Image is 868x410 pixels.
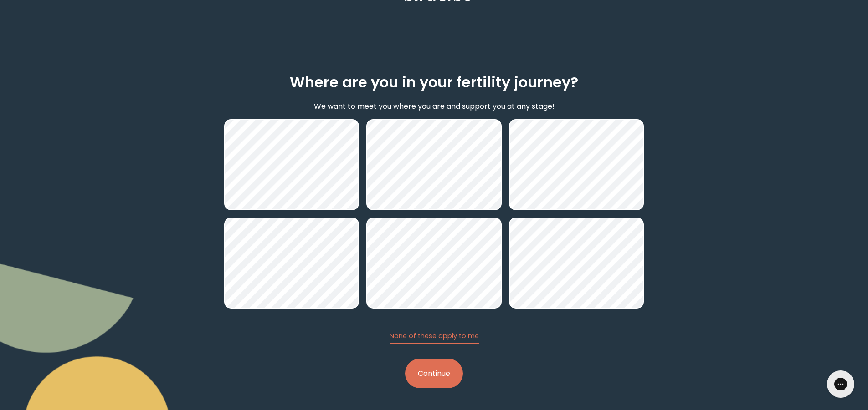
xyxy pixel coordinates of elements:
[290,71,578,93] h2: Where are you in your fertility journey?
[390,331,479,344] button: None of these apply to me
[822,367,859,401] iframe: Gorgias live chat messenger
[405,359,463,388] button: Continue
[314,101,555,112] p: We want to meet you where you are and support you at any stage!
